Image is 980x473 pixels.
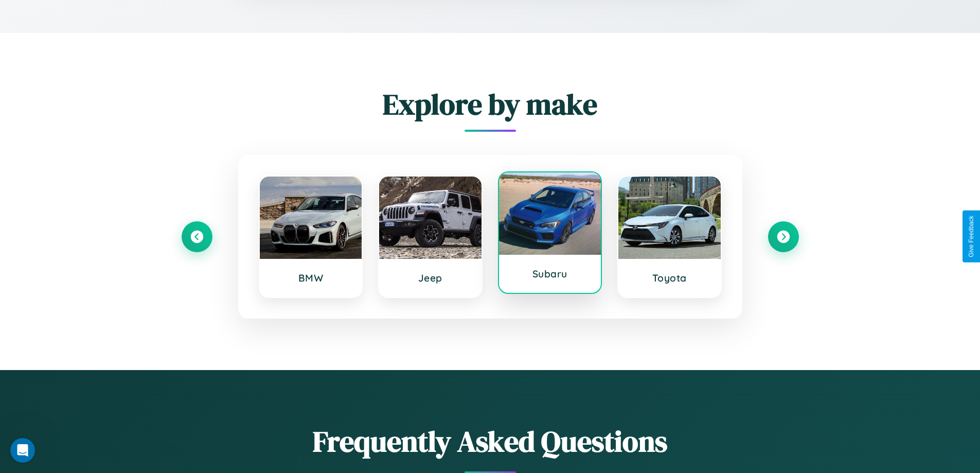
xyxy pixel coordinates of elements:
h3: BMW [270,272,352,284]
div: Give Feedback [968,216,975,257]
h2: Frequently Asked Questions [182,422,799,461]
h3: Jeep [389,272,471,284]
h2: Explore by make [182,84,799,124]
h3: Toyota [629,272,710,284]
h3: Subaru [509,268,591,280]
iframe: Intercom live chat [10,438,35,463]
